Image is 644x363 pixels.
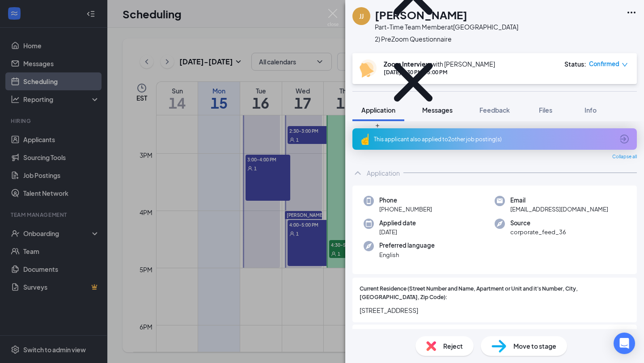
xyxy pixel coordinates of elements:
span: Feedback [479,106,510,114]
span: down [622,62,628,68]
span: Collapse all [612,153,637,160]
span: corporate_feed_36 [510,228,566,236]
span: Source [510,219,566,228]
span: Info [585,106,597,114]
span: Email [510,196,608,205]
span: Applied date [379,219,416,228]
span: [DATE] [379,228,416,236]
svg: Plus [375,123,380,128]
svg: Ellipses [626,7,637,18]
span: [STREET_ADDRESS] [360,305,630,315]
span: Move to stage [513,341,556,351]
span: 2) PreZoom Questionnaire [375,35,452,43]
span: Preferred language [379,241,435,250]
svg: Cross [375,44,452,121]
svg: ArrowCircle [619,134,630,144]
span: [EMAIL_ADDRESS][DOMAIN_NAME] [510,205,608,214]
svg: ChevronUp [352,168,363,178]
span: Current Residence (Street Number and Name, Apartment or Unit and it's Number, City, [GEOGRAPHIC_D... [360,285,630,302]
div: Status : [564,59,586,68]
div: Open Intercom Messenger [614,333,635,354]
span: Confirmed [589,59,619,68]
span: Reject [443,341,463,351]
span: Phone [379,196,432,205]
div: JJ [359,12,364,21]
div: This applicant also applied to 2 other job posting(s) [374,135,614,143]
span: Messages [422,106,453,114]
span: Files [539,106,552,114]
span: Application [361,106,395,114]
span: [PHONE_NUMBER] [379,205,432,214]
div: Application [367,169,400,177]
span: English [379,250,435,259]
